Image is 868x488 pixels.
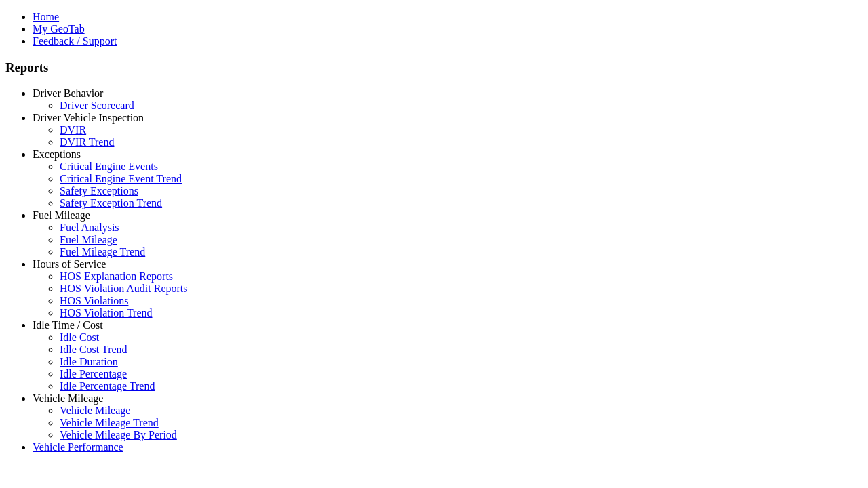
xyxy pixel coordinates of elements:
a: Idle Percentage [60,368,127,380]
a: Home [33,11,59,22]
a: Vehicle Performance [33,441,123,453]
a: Idle Time / Cost [33,319,103,331]
a: DVIR [60,124,86,136]
a: Fuel Analysis [60,222,119,233]
a: Vehicle Mileage [60,405,130,416]
a: HOS Explanation Reports [60,270,173,282]
a: Fuel Mileage [60,234,117,245]
a: My GeoTab [33,23,85,35]
a: Fuel Mileage Trend [60,246,145,258]
a: Critical Engine Event Trend [60,173,182,184]
a: Vehicle Mileage [33,392,103,404]
a: Driver Vehicle Inspection [33,112,144,123]
a: Idle Cost [60,331,99,343]
a: Fuel Mileage [33,209,90,221]
a: Vehicle Mileage Trend [60,417,159,428]
a: Vehicle Mileage By Period [60,429,177,441]
a: Driver Behavior [33,87,103,99]
h3: Reports [5,60,863,75]
a: HOS Violation Trend [60,307,153,319]
a: Exceptions [33,148,81,160]
a: Driver Scorecard [60,100,134,111]
a: Hours of Service [33,258,106,270]
a: Idle Duration [60,356,118,367]
a: DVIR Trend [60,136,114,148]
a: Feedback / Support [33,35,117,47]
a: Idle Cost Trend [60,344,127,355]
a: HOS Violations [60,295,128,306]
a: Safety Exception Trend [60,197,162,209]
a: Safety Exceptions [60,185,138,197]
a: Critical Engine Events [60,161,158,172]
a: HOS Violation Audit Reports [60,283,188,294]
a: Idle Percentage Trend [60,380,155,392]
